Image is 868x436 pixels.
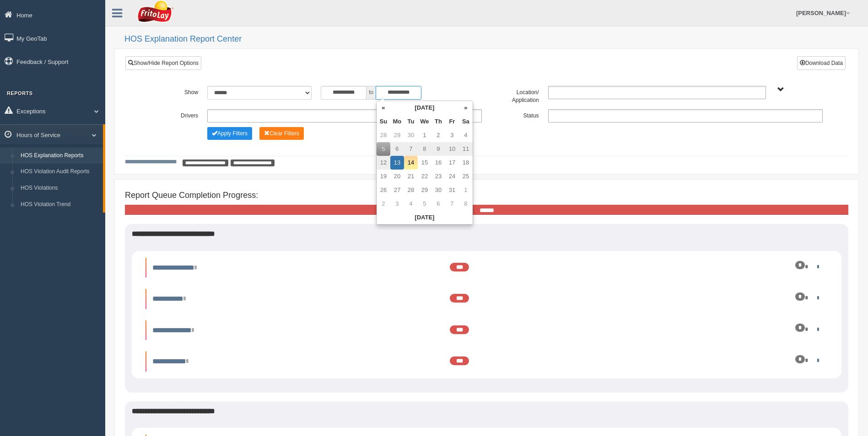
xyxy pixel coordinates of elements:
td: 19 [377,170,390,183]
td: 8 [459,197,473,211]
h4: Report Queue Completion Progress: [125,191,848,200]
button: Download Data [797,56,846,70]
td: 7 [445,197,459,211]
span: to [367,86,376,100]
th: Fr [445,115,459,128]
td: 8 [418,142,431,156]
li: Expand [146,258,828,278]
td: 22 [418,170,431,183]
th: [DATE] [390,101,459,115]
td: 29 [418,183,431,197]
button: Change Filter Options [259,127,304,140]
td: 24 [445,170,459,183]
a: HOS Violations [16,180,103,197]
td: 1 [418,128,431,142]
th: Th [431,115,445,128]
label: Status [486,109,543,120]
td: 18 [459,156,473,170]
th: Tu [404,115,418,128]
li: Expand [146,289,828,309]
td: 4 [404,197,418,211]
td: 4 [459,128,473,142]
th: [DATE] [377,211,473,224]
td: 1 [459,183,473,197]
th: « [377,101,390,115]
td: 2 [377,197,390,211]
td: 3 [390,197,404,211]
td: 21 [404,170,418,183]
td: 3 [445,128,459,142]
label: Drivers [146,109,203,120]
td: 16 [431,156,445,170]
a: Show/Hide Report Options [125,56,201,70]
td: 11 [459,142,473,156]
a: HOS Explanation Reports [16,148,103,164]
td: 30 [404,128,418,142]
td: 26 [377,183,390,197]
th: We [418,115,431,128]
th: » [459,101,473,115]
h2: HOS Explanation Report Center [124,35,859,44]
td: 14 [404,156,418,170]
td: 6 [390,142,404,156]
td: 25 [459,170,473,183]
td: 20 [390,170,404,183]
td: 23 [431,170,445,183]
td: 30 [431,183,445,197]
td: 17 [445,156,459,170]
td: 6 [431,197,445,211]
td: 13 [390,156,404,170]
a: HOS Violation Trend [16,197,103,213]
td: 5 [418,197,431,211]
td: 9 [431,142,445,156]
label: Location/ Application [486,86,543,105]
td: 27 [390,183,404,197]
li: Expand [146,320,828,340]
th: Mo [390,115,404,128]
label: Show [146,86,203,97]
td: 15 [418,156,431,170]
th: Su [377,115,390,128]
li: Expand [146,351,828,372]
td: 10 [445,142,459,156]
td: 28 [404,183,418,197]
td: 29 [390,128,404,142]
th: Sa [459,115,473,128]
a: HOS Violation Audit Reports [16,164,103,180]
td: 2 [431,128,445,142]
td: 28 [377,128,390,142]
td: 5 [377,142,390,156]
td: 12 [377,156,390,170]
td: 7 [404,142,418,156]
button: Change Filter Options [207,127,252,140]
td: 31 [445,183,459,197]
